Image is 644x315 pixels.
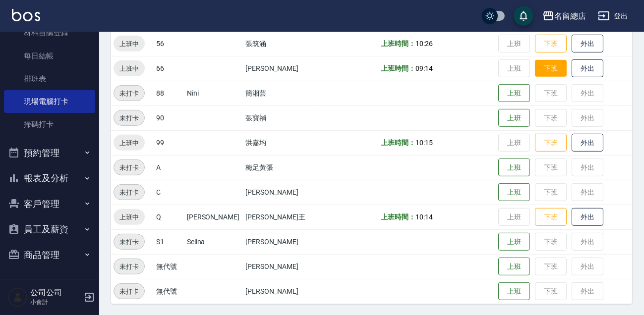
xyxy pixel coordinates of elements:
td: Q [154,205,184,229]
a: 現場電腦打卡 [4,90,95,113]
td: A [154,155,184,180]
span: 未打卡 [114,237,144,247]
button: 商品管理 [4,242,95,268]
button: 客戶管理 [4,191,95,217]
button: 上班 [498,282,530,301]
button: 預約管理 [4,140,95,166]
td: 90 [154,105,184,130]
a: 掃碼打卡 [4,113,95,136]
button: 外出 [572,134,603,152]
button: 上班 [498,158,530,177]
b: 上班時間： [381,213,415,221]
button: 上班 [498,84,530,103]
button: 下班 [535,134,567,152]
a: 材料自購登錄 [4,21,95,44]
td: 無代號 [154,279,184,304]
a: 排班表 [4,67,95,90]
button: 上班 [498,109,530,127]
img: Person [8,287,28,307]
button: 外出 [572,59,603,78]
td: Selina [184,229,243,254]
td: 簡湘芸 [243,81,319,105]
td: [PERSON_NAME] [243,279,319,304]
b: 上班時間： [381,139,415,147]
button: 報表及分析 [4,165,95,191]
p: 小會計 [30,298,81,307]
div: 名留總店 [554,10,586,22]
td: 張筑涵 [243,31,319,56]
span: 未打卡 [114,113,144,123]
span: 未打卡 [114,262,144,272]
td: 張寶禎 [243,105,319,130]
button: 名留總店 [538,6,590,26]
td: Nini [184,81,243,105]
td: [PERSON_NAME] [184,205,243,229]
span: 未打卡 [114,187,144,198]
td: [PERSON_NAME] [243,180,319,205]
td: [PERSON_NAME]王 [243,205,319,229]
td: 66 [154,56,184,81]
td: [PERSON_NAME] [243,254,319,279]
b: 上班時間： [381,64,415,72]
span: 09:14 [415,64,433,72]
span: 未打卡 [114,286,144,297]
button: save [514,6,533,26]
span: 上班中 [114,63,145,74]
td: 無代號 [154,254,184,279]
button: 下班 [535,35,567,53]
td: [PERSON_NAME] [243,229,319,254]
button: 外出 [572,208,603,226]
td: 梅足黃張 [243,155,319,180]
td: 洪嘉均 [243,130,319,155]
button: 上班 [498,258,530,276]
td: 99 [154,130,184,155]
span: 上班中 [114,39,145,49]
button: 上班 [498,233,530,251]
b: 上班時間： [381,40,415,48]
a: 每日結帳 [4,45,95,67]
td: [PERSON_NAME] [243,56,319,81]
span: 10:26 [415,40,433,48]
button: 下班 [535,60,567,77]
button: 員工及薪資 [4,216,95,242]
td: C [154,180,184,205]
span: 10:14 [415,213,433,221]
span: 未打卡 [114,88,144,99]
button: 上班 [498,183,530,202]
img: Logo [12,9,40,21]
button: 外出 [572,35,603,53]
span: 上班中 [114,212,145,222]
td: S1 [154,229,184,254]
span: 上班中 [114,138,145,148]
h5: 公司公司 [30,288,81,298]
button: 下班 [535,208,567,226]
span: 未打卡 [114,162,144,173]
td: 56 [154,31,184,56]
td: 88 [154,81,184,105]
span: 10:15 [415,139,433,147]
button: 登出 [594,7,632,25]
